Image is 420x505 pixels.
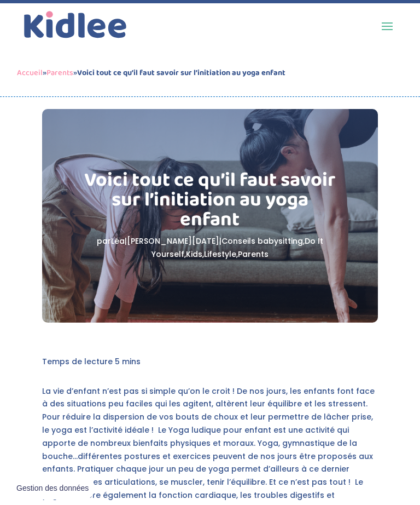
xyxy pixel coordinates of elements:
button: Gestion des données [10,477,95,500]
span: Gestion des données [16,484,89,493]
span: [PERSON_NAME][DATE] [127,236,219,246]
a: Parents [46,66,73,79]
a: Do It Yourself [151,236,323,260]
strong: Voici tout ce qu’il faut savoir sur l’initiation au yoga enfant [77,66,285,79]
a: Kids [186,249,202,260]
a: Conseils babysitting [221,236,303,246]
h1: Voici tout ce qu’il faut savoir sur l’initiation au yoga enfant [80,170,340,235]
a: Accueil [17,66,43,79]
p: par | | , , , , [80,235,340,261]
a: Lifestyle [204,249,236,260]
a: Parents [238,249,269,260]
a: Léa [111,236,125,246]
span: » » [17,66,285,79]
